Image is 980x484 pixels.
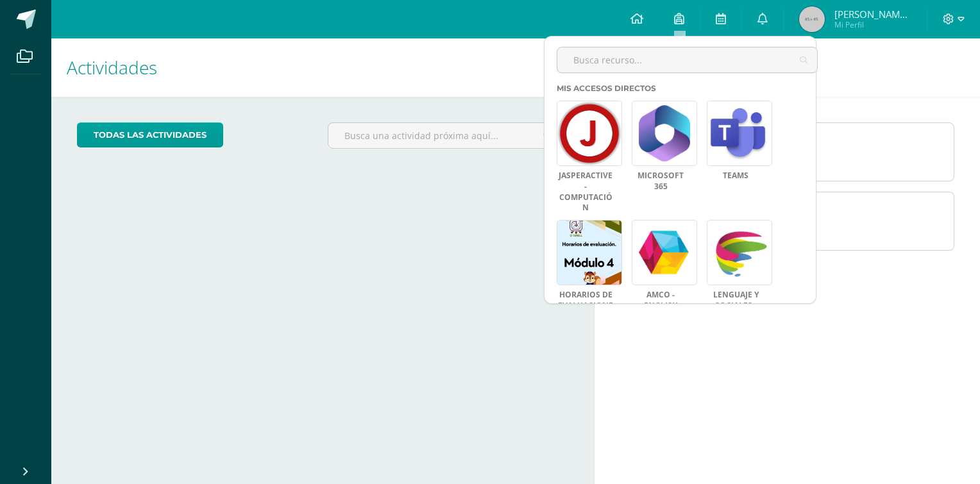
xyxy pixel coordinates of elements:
span: [PERSON_NAME] de [PERSON_NAME] [834,8,911,21]
a: Teams [707,171,765,181]
a: LENGUAJE Y SOCIALES - ESPAÑOL [707,290,765,322]
img: 45x45 [799,6,825,32]
a: AMCO - ENGLISH [632,290,689,312]
input: Busca recurso... [557,47,817,72]
h1: Actividades [67,38,579,97]
a: Horarios de evaluaciones. [557,290,614,322]
input: Busca una actividad próxima aquí... [328,123,568,148]
a: Microsoft 365 [632,171,689,192]
span: Mi Perfil [834,19,911,30]
a: Jasperactive - Computación [557,171,614,213]
a: todas las Actividades [77,122,223,147]
span: Mis accesos directos [557,83,656,93]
